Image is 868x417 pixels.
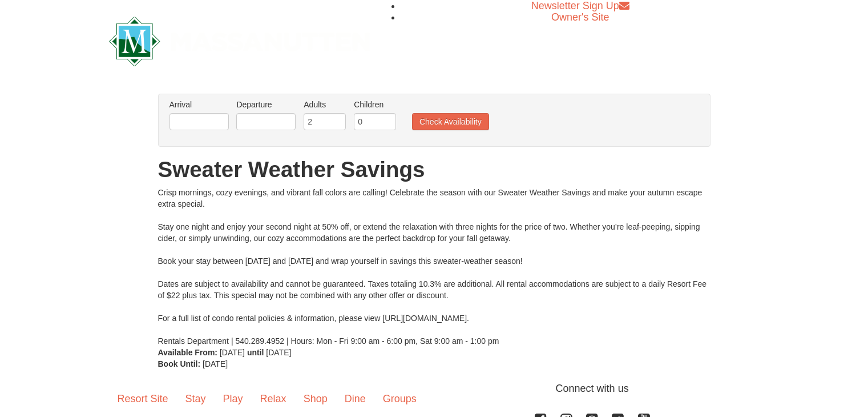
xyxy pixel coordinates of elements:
[158,187,710,347] div: Crisp mornings, cozy evenings, and vibrant fall colors are calling! Celebrate the season with our...
[109,381,177,416] a: Resort Site
[266,348,291,357] span: [DATE]
[336,381,374,416] a: Dine
[109,17,370,66] img: Massanutten Resort Logo
[236,99,296,110] label: Departure
[252,381,295,416] a: Relax
[109,26,370,53] a: Massanutten Resort
[158,359,201,368] strong: Book Until:
[295,381,336,416] a: Shop
[177,381,215,416] a: Stay
[304,99,346,110] label: Adults
[203,359,228,368] span: [DATE]
[220,348,245,357] span: [DATE]
[215,381,252,416] a: Play
[374,381,425,416] a: Groups
[354,99,396,110] label: Children
[158,348,218,357] strong: Available From:
[412,113,489,130] button: Check Availability
[109,381,760,396] p: Connect with us
[169,99,229,110] label: Arrival
[551,11,609,23] a: Owner's Site
[247,348,264,357] strong: until
[158,158,710,181] h1: Sweater Weather Savings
